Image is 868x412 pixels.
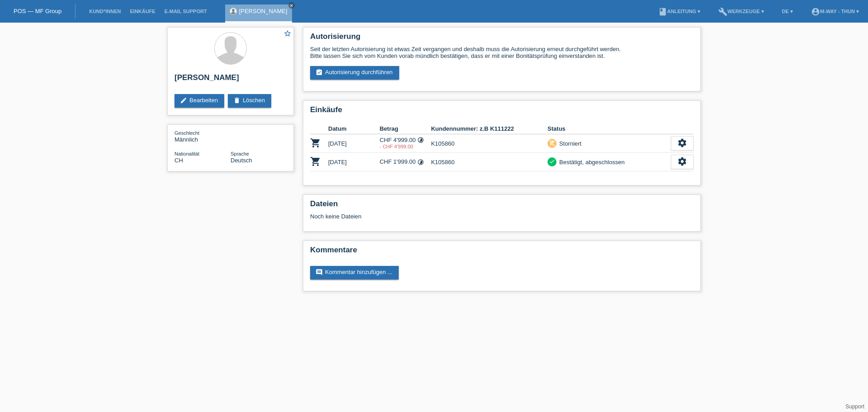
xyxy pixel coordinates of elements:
h2: Dateien [310,199,693,213]
a: account_circlem-way - Thun ▾ [807,9,863,14]
i: account_circle [811,7,820,16]
td: CHF 1'999.00 [380,153,431,171]
a: E-Mail Support [160,9,212,14]
h2: Autorisierung [310,32,693,46]
i: delete [233,97,241,104]
i: assignment_turned_in [316,69,323,76]
div: Noch keine Dateien [310,213,586,220]
i: star_border [283,29,292,38]
a: bookAnleitung ▾ [654,9,705,14]
td: K105860 [431,134,547,153]
a: deleteLöschen [228,94,271,108]
a: buildWerkzeuge ▾ [714,9,769,14]
th: Kundennummer: z.B K111222 [431,123,547,134]
i: book [658,7,667,16]
div: 06.05.2025 / es sollte nur 1999.- sein [380,144,431,149]
a: editBearbeiten [175,94,224,108]
i: settings [677,156,687,166]
td: [DATE] [328,153,380,171]
a: Einkäufe [125,9,160,14]
a: star_border [283,29,292,39]
td: K105860 [431,153,547,171]
a: DE ▾ [778,9,797,14]
a: [PERSON_NAME] [239,8,288,14]
h2: [PERSON_NAME] [175,73,287,87]
a: assignment_turned_inAutorisierung durchführen [310,66,399,80]
i: comment [316,269,323,276]
i: close [289,3,294,8]
span: Sprache [231,151,249,156]
div: Seit der letzten Autorisierung ist etwas Zeit vergangen und deshalb muss die Autorisierung erneut... [310,46,693,59]
td: [DATE] [328,134,380,153]
i: POSP00021814 [310,156,321,167]
h2: Kommentare [310,246,693,259]
div: Storniert [557,139,581,148]
span: Geschlecht [175,130,199,136]
i: check [549,158,555,165]
th: Datum [328,123,380,134]
span: Deutsch [231,157,252,164]
span: Schweiz [175,157,183,164]
i: Fixe Raten (24 Raten) [417,159,424,166]
a: POS — MF Group [14,8,61,14]
i: edit [180,97,187,104]
span: Nationalität [175,151,199,156]
th: Betrag [380,123,431,134]
i: Fixe Raten (24 Raten) [417,137,424,143]
i: remove_shopping_cart [549,140,555,146]
a: Support [845,403,864,410]
i: settings [677,138,687,148]
div: Bestätigt, abgeschlossen [557,157,625,167]
a: Kund*innen [85,9,125,14]
h2: Einkäufe [310,105,693,119]
a: commentKommentar hinzufügen ... [310,266,399,279]
i: build [718,7,727,16]
td: CHF 4'999.00 [380,134,431,153]
a: close [288,2,295,9]
i: POSP00021588 [310,137,321,148]
th: Status [547,123,671,134]
div: Männlich [175,129,231,143]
